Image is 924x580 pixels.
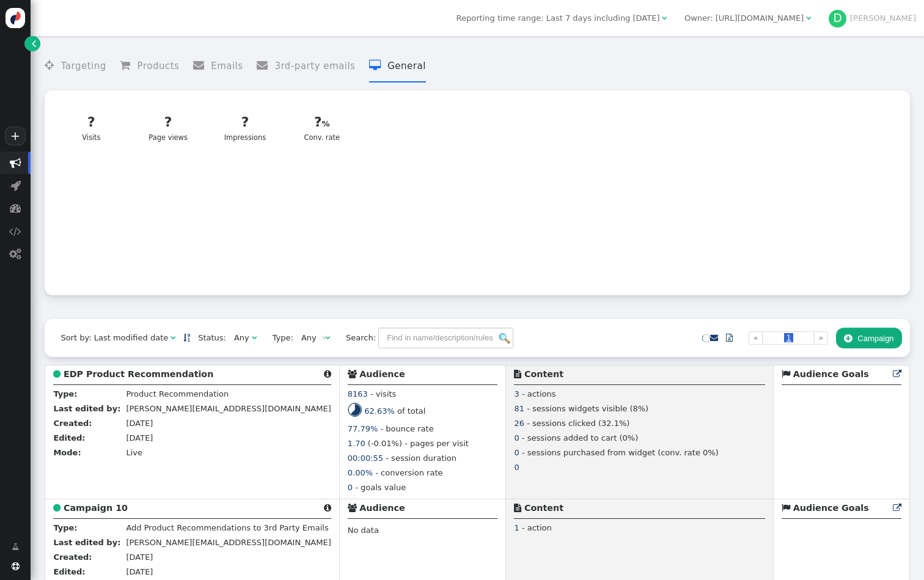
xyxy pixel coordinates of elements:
div: Any [234,332,249,344]
span: [DATE] [126,552,153,562]
span:  [170,334,175,342]
div: Visits [64,112,120,143]
a: ?Page views [133,106,203,150]
a:  [893,369,901,379]
div: D [829,10,847,28]
span:  [10,180,21,191]
b: Last edited by: [53,404,120,413]
span:  [662,14,667,22]
span: Type: [265,332,293,344]
span: 62.63% [364,406,395,416]
span:  [348,504,357,512]
span:  [782,504,790,512]
span:  [9,226,21,237]
img: icon_search.png [499,333,510,343]
span:  [257,60,274,71]
b: Edited: [53,433,85,442]
span: 8163 [348,389,368,398]
img: loading.gif [319,336,325,342]
b: EDP Product Recommendation [64,369,213,379]
div: Any [301,332,317,344]
span:  [193,60,211,71]
span: Reporting time range: Last 7 days including [DATE] [457,13,660,23]
span: - sessions purchased from widget (conv. rate 0%) [522,448,719,457]
span:  [806,14,811,22]
span: 0 [514,463,519,472]
li: General [369,50,426,83]
span:  [893,370,901,378]
b: Last edited by: [53,538,120,547]
div: ? [64,112,120,133]
span:  [710,334,718,342]
img: logo-icon.svg [5,8,26,28]
span: [DATE] [126,433,153,442]
span: 00:00:55 [348,453,383,463]
a:  [718,328,741,348]
b: Campaign 10 [64,503,128,513]
span: 81 [514,404,524,413]
span: - sessions widgets visible (8%) [527,404,648,413]
span: No data [348,526,379,535]
a: ?Conv. rate [287,106,357,150]
a:  [893,503,901,513]
div: Impressions [217,112,273,143]
span:  [53,504,61,512]
span: 1.70 [348,439,365,448]
span:  [325,334,330,342]
div: ? [217,112,273,133]
div: Owner: [URL][DOMAIN_NAME] [684,12,804,24]
li: Targeting [45,50,106,83]
span:  [12,562,20,570]
div: Sort by: Last modified date [61,332,168,344]
span:  [514,504,521,512]
a: ?Visits [56,106,126,150]
b: Audience Goals [793,369,869,379]
span:  [324,504,331,512]
span:  [893,504,901,512]
span:  [9,248,21,260]
b: Type: [53,389,77,398]
span: - visits [370,389,396,398]
span: - action [522,523,552,532]
span: [PERSON_NAME][EMAIL_ADDRESS][DOMAIN_NAME] [126,404,331,413]
b: Created: [53,552,92,562]
span: 0.00% [348,468,373,477]
input: Find in name/description/rules [378,328,513,348]
span:  [252,334,257,342]
span: Live [126,448,142,457]
span: 77.79% [348,424,378,433]
span:  [726,334,733,342]
span: 0 [514,448,519,457]
li: Emails [193,50,243,83]
span:  [348,370,357,378]
span:  [324,370,331,378]
span: 3 [514,389,519,398]
b: Content [524,369,563,379]
a: D[PERSON_NAME] [829,13,916,23]
span: (-0.01%) [368,439,402,448]
a: + [5,127,26,145]
span: 26 [514,419,524,428]
span: Product Recommendation [126,389,229,398]
b: Content [524,503,563,513]
span:  [32,37,36,50]
span:  [844,334,852,343]
div: Page views [140,112,196,143]
span: - session duration [386,453,457,463]
span:  [369,60,387,71]
span:  [514,370,521,378]
a:  [710,333,718,342]
a:  [183,333,190,342]
a: » [814,331,828,345]
span: 0 [514,433,519,442]
a:  [24,36,40,51]
button: Campaign [836,328,902,348]
div: ? [140,112,196,133]
span: Sorted in descending order [183,334,190,342]
li: Products [120,50,179,83]
span:  [45,60,61,71]
span: [PERSON_NAME][EMAIL_ADDRESS][DOMAIN_NAME] [126,538,331,547]
span: Status: [190,332,226,344]
span:  [12,541,19,553]
li: 3rd-party emails [257,50,355,83]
